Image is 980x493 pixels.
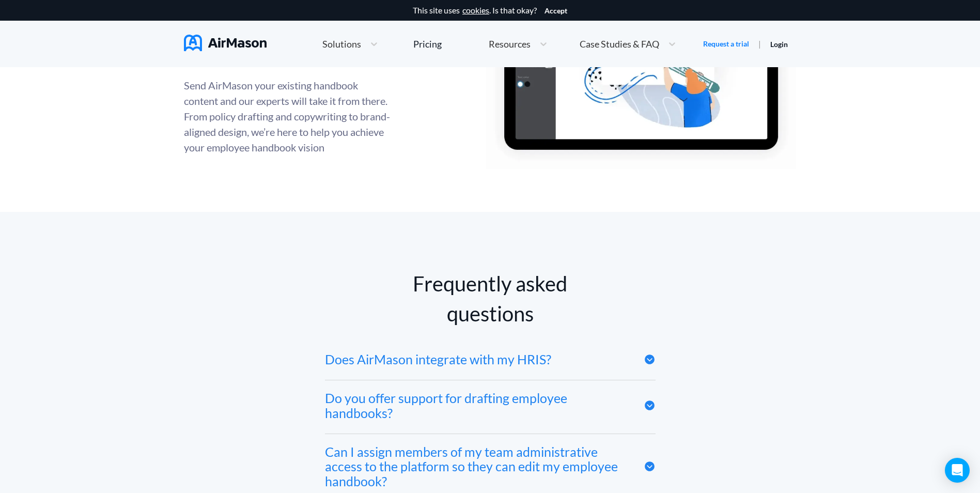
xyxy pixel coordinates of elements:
[758,39,761,49] span: |
[325,444,628,489] div: Can I assign members of my team administrative access to the platform so they can edit my employe...
[184,35,267,51] img: AirMason Logo
[703,39,749,49] a: Request a trial
[580,39,659,49] span: Case Studies & FAQ
[184,78,393,155] div: Send AirMason your existing handbook content and our experts will take it from there. From policy...
[489,39,531,49] span: Resources
[770,40,788,49] a: Login
[413,39,442,49] div: Pricing
[322,39,361,49] span: Solutions
[408,269,573,329] div: Frequently asked questions
[545,7,567,15] button: Accept cookies
[413,35,442,53] a: Pricing
[325,391,628,421] div: Do you offer support for drafting employee handbooks?
[325,352,551,367] div: Does AirMason integrate with my HRIS?
[945,458,970,483] div: Open Intercom Messenger
[462,6,489,15] a: cookies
